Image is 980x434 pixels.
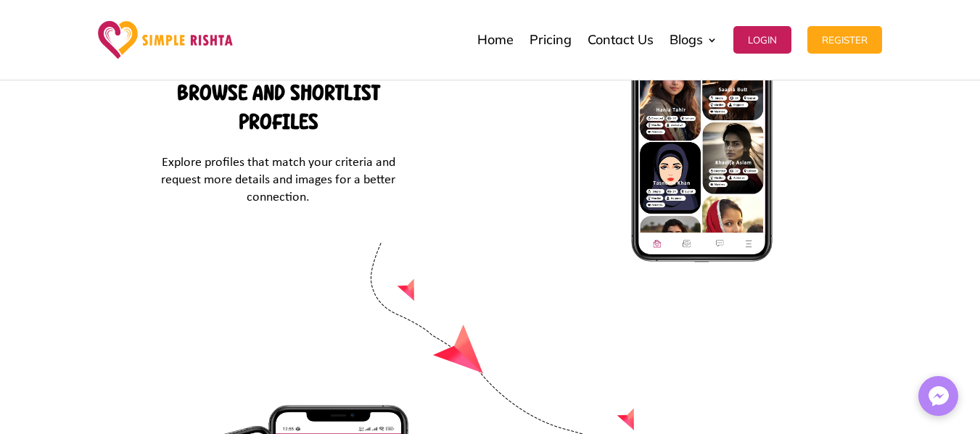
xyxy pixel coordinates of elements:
[477,4,514,76] a: Home
[588,4,654,76] a: Contact Us
[924,382,953,411] img: Messenger
[807,4,882,76] a: Register
[530,4,572,76] a: Pricing
[733,4,791,76] a: Login
[177,80,380,134] strong: Browse and Shortlist Profiles
[807,26,882,54] button: Register
[670,4,717,76] a: Blogs
[161,156,395,204] span: Explore profiles that match your criteria and request more details and images for a better connec...
[733,26,791,54] button: Login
